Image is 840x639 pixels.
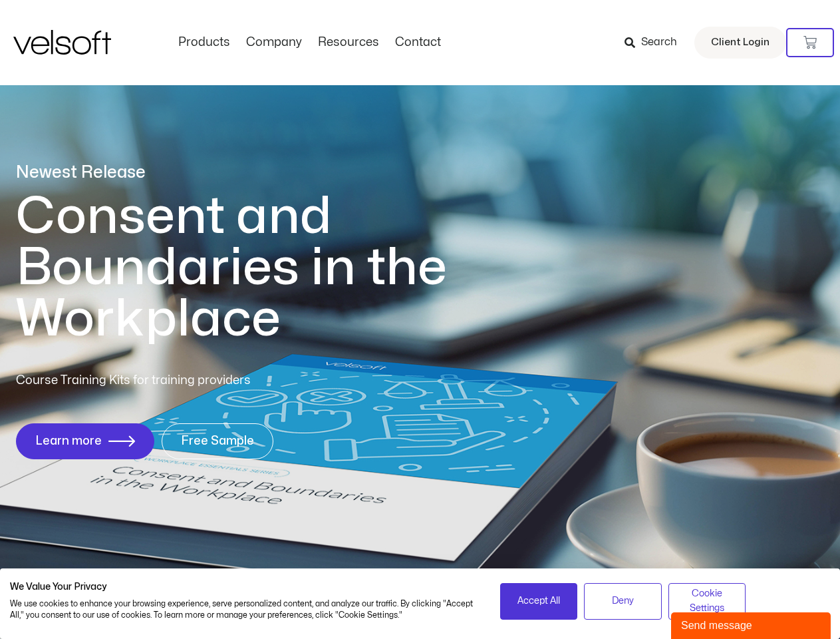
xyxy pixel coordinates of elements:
button: Accept all cookies [500,583,578,620]
p: We use cookies to enhance your browsing experience, serve personalized content, and analyze our t... [10,598,480,621]
p: Newest Release [16,161,501,184]
span: Cookie Settings [677,586,738,616]
span: Learn more [35,435,102,448]
nav: Menu [170,35,449,50]
button: Deny all cookies [584,583,662,620]
span: Client Login [711,34,770,51]
span: Accept All [517,594,560,608]
h2: We Value Your Privacy [10,581,480,593]
iframe: chat widget [671,610,833,639]
a: ProductsMenu Toggle [170,35,238,50]
a: Client Login [694,27,786,59]
p: Course Training Kits for training providers [16,371,347,390]
a: Search [625,31,686,54]
a: CompanyMenu Toggle [238,35,310,50]
img: Velsoft Training Materials [13,30,111,55]
span: Free Sample [181,435,254,448]
button: Adjust cookie preferences [668,583,746,620]
span: Deny [612,594,634,608]
a: ResourcesMenu Toggle [310,35,387,50]
a: ContactMenu Toggle [387,35,449,50]
a: Learn more [16,423,154,459]
a: Free Sample [162,423,273,459]
span: Search [641,34,677,51]
h1: Consent and Boundaries in the Workplace [16,191,501,345]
